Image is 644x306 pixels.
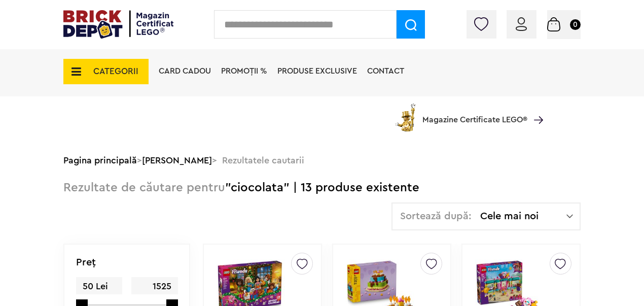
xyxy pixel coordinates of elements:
span: Sortează după: [400,211,472,221]
small: 0 [570,19,581,30]
div: > > Rezultatele cautarii [63,147,581,174]
a: Magazine Certificate LEGO® [527,103,543,111]
span: CATEGORII [93,67,138,76]
a: Card Cadou [159,67,211,75]
a: Contact [367,67,404,75]
p: Preţ [76,257,96,267]
a: Pagina principală [63,156,137,165]
span: Cele mai noi [480,211,566,221]
a: [PERSON_NAME] [142,156,212,165]
span: 50 Lei [76,277,122,296]
div: "ciocolata" | 13 produse existente [63,174,419,202]
span: Rezultate de căutare pentru [63,182,225,194]
a: PROMOȚII % [221,67,267,75]
span: Magazine Certificate LEGO® [422,101,527,125]
a: Produse exclusive [277,67,357,75]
